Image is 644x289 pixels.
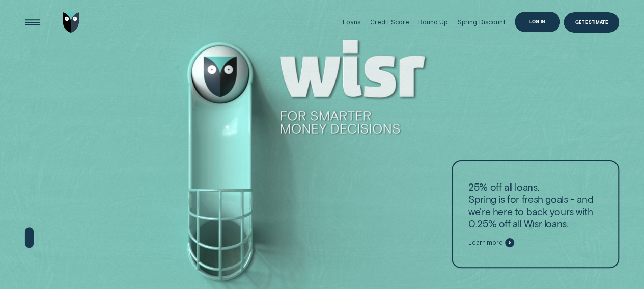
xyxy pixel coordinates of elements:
[457,18,505,26] div: Spring Discount
[343,18,360,26] div: Loans
[564,12,619,33] a: Get Estimate
[529,20,545,24] div: Log in
[418,18,448,26] div: Round Up
[22,12,43,33] button: Open Menu
[370,18,409,26] div: Credit Score
[515,12,560,32] button: Log in
[452,160,620,268] a: 25% off all loans.Spring is for fresh goals - and we're here to back yours with 0.25% off all Wis...
[468,181,602,230] p: 25% off all loans. Spring is for fresh goals - and we're here to back yours with 0.25% off all Wi...
[63,12,79,33] img: Wisr
[468,239,503,247] span: Learn more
